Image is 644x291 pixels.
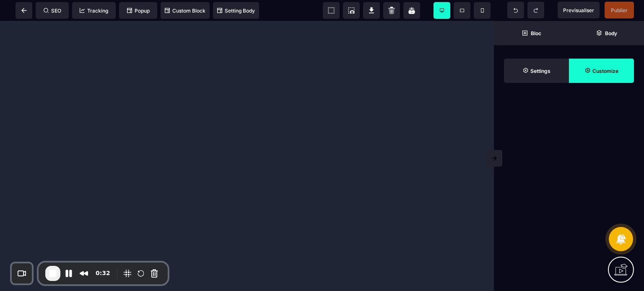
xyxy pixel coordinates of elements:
span: Settings [504,59,569,83]
span: Publier [611,7,628,13]
strong: Settings [530,68,551,74]
span: Open Layer Manager [569,21,644,45]
strong: Customize [592,68,618,74]
span: Custom Block [165,8,205,14]
strong: Body [605,30,617,36]
span: Screenshot [343,2,360,19]
span: SEO [44,8,61,14]
span: Open Blocks [494,21,569,45]
span: Preview [558,2,600,18]
span: Tracking [80,8,108,14]
span: Previsualiser [563,7,594,13]
span: Open Style Manager [569,59,634,83]
strong: Bloc [531,30,541,36]
span: Popup [127,8,150,14]
span: Setting Body [217,8,255,14]
span: View components [323,2,340,19]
